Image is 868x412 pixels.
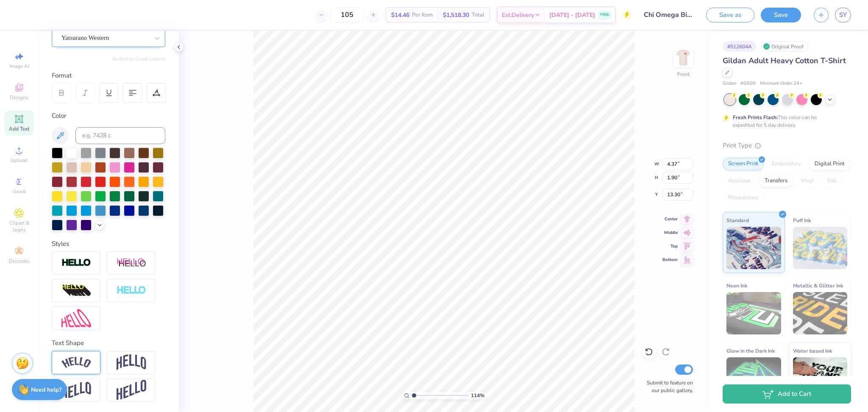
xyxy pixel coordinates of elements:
[52,111,165,121] div: Color
[112,56,165,62] button: Switch to Greek Letters
[9,63,29,70] span: Image AI
[723,175,757,187] div: Applique
[52,239,165,249] div: Styles
[412,11,433,19] span: Per Item
[677,70,690,78] div: Front
[61,382,91,398] img: Flag
[723,158,764,170] div: Screen Print
[117,380,146,401] img: Rise
[793,227,848,269] img: Puff Ink
[761,41,808,52] div: Original Proof
[726,346,775,355] span: Glow in the Dark Ink
[52,71,166,81] div: Format
[723,192,764,204] div: Rhinestones
[793,281,843,290] span: Metallic & Glitter Ink
[52,338,165,348] div: Text Shape
[11,157,28,164] span: Upload
[471,392,484,399] span: 114 %
[642,379,693,394] label: Submit to feature on our public gallery.
[443,11,469,19] span: $1,518.30
[502,11,534,19] span: Est. Delivery
[117,286,146,295] img: Negative Space
[13,188,26,195] span: Greek
[600,12,609,18] span: FREE
[117,354,146,370] img: Arch
[793,357,848,400] img: Water based Ink
[793,346,832,355] span: Water based Ink
[117,258,146,268] img: Shadow
[726,216,749,225] span: Standard
[723,41,757,52] div: # 512604A
[662,216,678,222] span: Center
[740,80,756,87] span: # G500
[809,158,850,170] div: Digital Print
[10,94,28,101] span: Designs
[675,49,692,66] img: Front
[706,8,754,22] button: Save as
[637,6,700,23] input: Untitled Design
[733,114,778,121] strong: Fresh Prints Flash:
[723,56,846,66] span: Gildan Adult Heavy Cotton T-Shirt
[61,258,91,268] img: Stroke
[723,141,851,150] div: Print Type
[835,8,851,22] a: SY
[822,175,842,187] div: Foil
[391,11,409,19] span: $14.46
[726,227,781,269] img: Standard
[733,114,837,129] div: This color can be expedited for 5 day delivery.
[61,309,91,327] img: Free Distort
[61,357,91,368] img: Arc
[839,10,847,20] span: SY
[9,258,29,264] span: Decorate
[61,284,91,298] img: 3d Illusion
[472,11,484,19] span: Total
[793,216,811,225] span: Puff Ink
[662,257,678,263] span: Bottom
[31,386,61,394] strong: Need help?
[760,80,802,87] span: Minimum Order: 24 +
[331,7,364,22] input: – –
[726,357,781,400] img: Glow in the Dark Ink
[796,175,819,187] div: Vinyl
[726,281,747,290] span: Neon Ink
[662,230,678,236] span: Middle
[662,243,678,249] span: Top
[761,8,801,22] button: Save
[726,292,781,334] img: Neon Ink
[549,11,595,19] span: [DATE] - [DATE]
[766,158,807,170] div: Embroidery
[793,292,848,334] img: Metallic & Glitter Ink
[723,80,736,87] span: Gildan
[4,220,34,233] span: Clipart & logos
[75,127,165,144] input: e.g. 7428 c
[723,384,851,404] button: Add to Cart
[759,175,793,187] div: Transfers
[9,125,29,132] span: Add Text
